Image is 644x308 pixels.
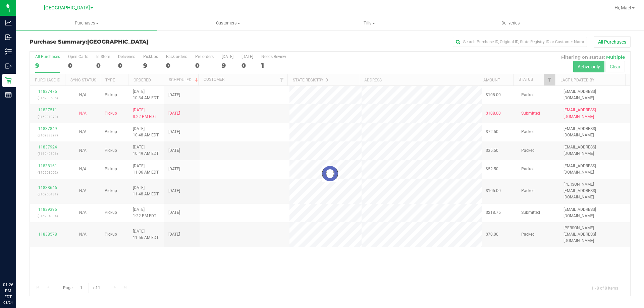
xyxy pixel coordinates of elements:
[299,16,440,30] a: Tills
[492,20,529,26] span: Deliveries
[16,16,157,30] a: Purchases
[614,5,631,10] span: Hi, Mac!
[5,63,12,69] inline-svg: Outbound
[158,20,298,26] span: Customers
[5,48,12,55] inline-svg: Inventory
[5,19,12,26] inline-svg: Analytics
[157,16,299,30] a: Customers
[44,5,90,11] span: [GEOGRAPHIC_DATA]
[299,20,439,26] span: Tills
[30,39,230,45] h3: Purchase Summary:
[87,39,149,45] span: [GEOGRAPHIC_DATA]
[3,282,13,300] p: 01:26 PM EDT
[594,36,631,48] button: All Purchases
[16,20,157,26] span: Purchases
[3,300,13,305] p: 08/24
[453,37,587,47] input: Search Purchase ID, Original ID, State Registry ID or Customer Name...
[440,16,581,30] a: Deliveries
[5,77,12,84] inline-svg: Retail
[5,91,12,98] inline-svg: Reports
[7,254,27,274] iframe: Resource center
[5,34,12,41] inline-svg: Inbound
